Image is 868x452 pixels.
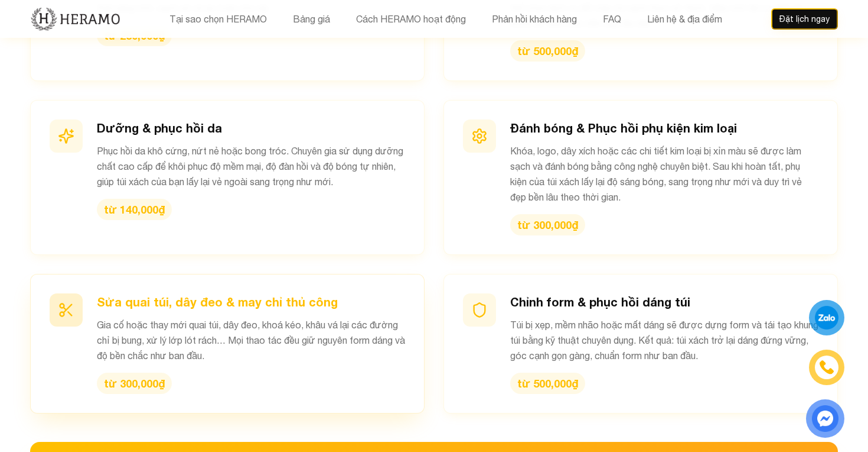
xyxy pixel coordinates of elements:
[30,7,120,31] img: new-logo.3f60348b.png
[510,120,818,136] h3: Đánh bóng & Phục hồi phụ kiện kim loại
[353,11,469,27] button: Cách HERAMO hoạt động
[599,11,625,27] button: FAQ
[510,40,585,62] div: từ 500,000₫
[818,359,835,376] img: phone-icon
[510,214,585,235] div: từ 300,000₫
[97,199,172,220] div: từ 140,000₫
[510,373,585,394] div: từ 500,000₫
[771,8,838,30] button: Đặt lịch ngay
[289,11,334,27] button: Bảng giá
[97,373,172,394] div: từ 300,000₫
[97,293,405,310] h3: Sửa quai túi, dây đeo & may chỉ thủ công
[97,317,405,363] p: Gia cố hoặc thay mới quai túi, dây đeo, khoá kéo, khâu vá lại các đường chỉ bị bung, xử lý lớp ló...
[166,11,270,27] button: Tại sao chọn HERAMO
[97,143,405,189] p: Phục hồi da khô cứng, nứt nẻ hoặc bong tróc. Chuyên gia sử dụng dưỡng chất cao cấp để khôi phục đ...
[97,120,405,136] h3: Dưỡng & phục hồi da
[644,11,726,27] button: Liên hệ & địa điểm
[811,351,843,383] a: phone-icon
[510,143,818,205] p: Khóa, logo, dây xích hoặc các chi tiết kim loại bị xỉn màu sẽ được làm sạch và đánh bóng bằng côn...
[510,317,818,363] p: Túi bị xẹp, mềm nhão hoặc mất dáng sẽ được dựng form và tái tạo khung túi bằng kỹ thuật chuyên dụ...
[510,293,818,310] h3: Chỉnh form & phục hồi dáng túi
[488,11,580,27] button: Phản hồi khách hàng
